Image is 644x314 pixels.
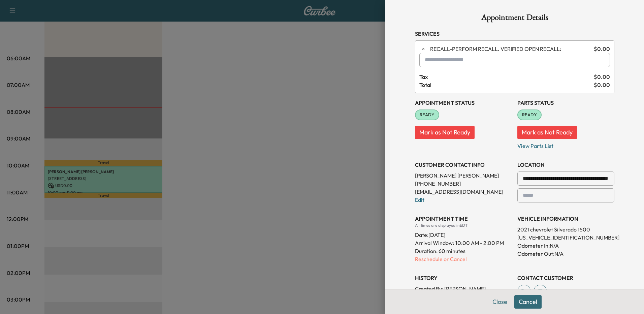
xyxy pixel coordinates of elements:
p: [PERSON_NAME] [PERSON_NAME] [415,171,512,180]
p: [US_VEHICLE_IDENTIFICATION_NUMBER] [517,233,614,242]
span: $ 0.00 [594,73,610,81]
p: Arrival Window: [415,239,512,247]
p: 2021 chevrolet Silverado 1500 [517,225,614,233]
p: Duration: 60 minutes [415,247,512,255]
p: Reschedule or Cancel [415,255,512,263]
span: PERFORM RECALL. VERIFIED OPEN RECALL: [430,45,591,53]
div: All times are displayed in EDT [415,223,512,228]
h3: VEHICLE INFORMATION [517,215,614,223]
button: Mark as Not Ready [517,126,577,139]
a: Edit [415,196,424,203]
h3: History [415,274,512,282]
p: Created By : [PERSON_NAME] Estriemera [415,285,512,301]
p: [PHONE_NUMBER] [415,180,512,188]
span: 10:00 AM - 2:00 PM [455,239,504,247]
span: READY [416,112,439,118]
span: $ 0.00 [594,45,610,53]
h3: Services [415,30,614,38]
button: Close [488,295,512,309]
span: $ 0.00 [594,81,610,89]
h1: Appointment Details [415,13,614,24]
p: Odometer Out: N/A [517,250,614,258]
span: Tax [419,73,594,81]
h3: CUSTOMER CONTACT INFO [415,161,512,169]
div: Date: [DATE] [415,228,512,239]
span: READY [518,112,541,118]
h3: LOCATION [517,161,614,169]
h3: CONTACT CUSTOMER [517,274,614,282]
h3: Parts Status [517,99,614,107]
button: Cancel [514,295,542,309]
button: Mark as Not Ready [415,126,475,139]
h3: APPOINTMENT TIME [415,215,512,223]
span: Total [419,81,594,89]
p: Odometer In: N/A [517,242,614,250]
p: [EMAIL_ADDRESS][DOMAIN_NAME] [415,188,512,196]
h3: Appointment Status [415,99,512,107]
p: View Parts List [517,139,614,150]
